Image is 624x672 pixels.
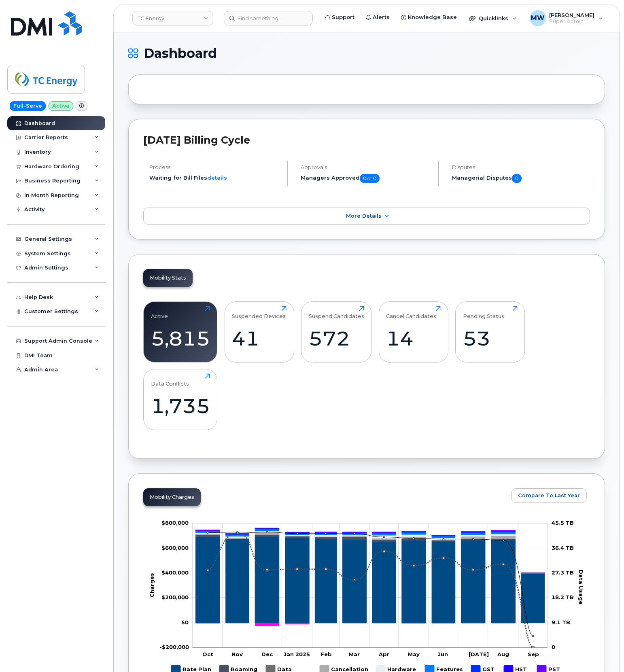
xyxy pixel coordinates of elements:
li: Waiting for Bill Files [149,174,280,182]
g: $0 [161,519,189,526]
div: Data Conflicts [151,373,189,387]
div: 1,735 [151,394,210,418]
g: PST [195,528,544,573]
a: details [207,174,227,181]
h5: Managerial Disputes [452,174,590,183]
tspan: 45.5 TB [552,519,574,526]
div: Suspend Candidates [309,306,364,319]
span: Dashboard [144,47,217,59]
tspan: $400,000 [161,569,189,576]
tspan: 18.2 TB [552,594,574,600]
div: 41 [232,326,287,350]
iframe: Messenger Launcher [589,637,618,666]
div: Pending Status [463,306,504,319]
tspan: 0 [552,644,555,650]
tspan: Sep [528,651,539,657]
h5: Managers Approved [301,174,431,183]
tspan: 9.1 TB [552,619,570,625]
g: Rate Plan [195,536,544,623]
span: More Details [346,213,382,219]
tspan: Charges [148,572,155,597]
h4: Process [149,164,280,170]
tspan: Apr [378,651,389,657]
tspan: $0 [181,619,189,625]
h4: Disputes [452,164,590,170]
tspan: $800,000 [161,519,189,526]
g: $0 [161,569,189,576]
a: Suspend Candidates572 [309,306,364,358]
tspan: $200,000 [161,594,189,600]
div: Active [151,306,168,319]
tspan: Jun [438,651,448,657]
span: Compare To Last Year [518,492,580,499]
tspan: Aug [497,651,509,657]
tspan: Mar [349,651,360,657]
div: Suspended Devices [232,306,286,319]
a: Active5,815 [151,306,210,358]
tspan: Dec [261,651,273,657]
tspan: [DATE] [469,651,489,657]
g: $0 [161,544,189,551]
tspan: $600,000 [161,544,189,551]
tspan: 36.4 TB [552,544,574,551]
tspan: Nov [231,651,243,657]
tspan: May [408,651,419,657]
h4: Approvals [301,164,431,170]
h2: [DATE] Billing Cycle [143,134,590,146]
div: 53 [463,326,518,350]
div: Cancel Candidates [386,306,436,319]
tspan: Oct [202,651,213,657]
button: Compare To Last Year [511,488,587,503]
span: 0 [512,174,522,183]
tspan: Jan 2025 [284,651,310,657]
div: 572 [309,326,364,350]
div: 14 [386,326,441,350]
a: Cancel Candidates14 [386,306,441,358]
a: Data Conflicts1,735 [151,373,210,425]
tspan: -$200,000 [159,644,189,650]
div: 5,815 [151,326,210,350]
a: Pending Status53 [463,306,518,358]
tspan: 27.3 TB [552,569,574,576]
span: 0 of 0 [360,174,380,183]
a: Suspended Devices41 [232,306,287,358]
tspan: Data Usage [578,569,584,604]
g: $0 [161,594,189,600]
tspan: Feb [320,651,332,657]
g: $0 [159,644,189,650]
